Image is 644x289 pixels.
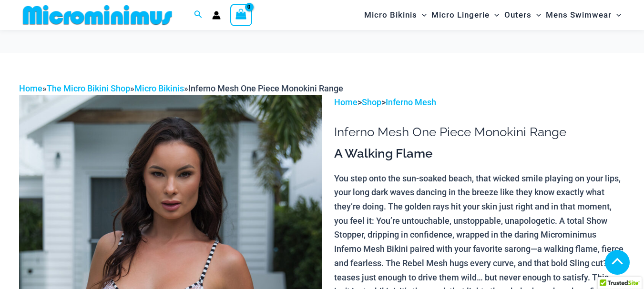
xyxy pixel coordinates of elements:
a: Home [334,97,358,107]
a: Micro Bikinis [134,83,184,93]
a: Home [19,83,42,93]
a: Mens SwimwearMenu ToggleMenu Toggle [543,3,624,27]
span: Micro Bikinis [364,3,417,27]
a: The Micro Bikini Shop [47,83,130,93]
h3: A Walking Flame [334,146,625,162]
a: Micro LingerieMenu ToggleMenu Toggle [429,3,501,27]
a: Search icon link [194,9,203,21]
p: > > [334,95,625,110]
span: Mens Swimwear [546,3,612,27]
img: MM SHOP LOGO FLAT [19,4,176,26]
span: Menu Toggle [490,3,499,27]
span: Inferno Mesh One Piece Monokini Range [188,83,343,93]
nav: Site Navigation [360,1,625,29]
a: Inferno Mesh [386,97,436,107]
a: OutersMenu ToggleMenu Toggle [502,3,543,27]
a: Account icon link [212,11,221,20]
a: Shop [362,97,381,107]
span: Menu Toggle [417,3,427,27]
span: Micro Lingerie [431,3,490,27]
span: » » » [19,83,343,93]
a: Micro BikinisMenu ToggleMenu Toggle [362,3,429,27]
span: Outers [504,3,532,27]
a: View Shopping Cart, empty [230,4,252,26]
span: Menu Toggle [532,3,541,27]
span: Menu Toggle [612,3,621,27]
h1: Inferno Mesh One Piece Monokini Range [334,125,625,140]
